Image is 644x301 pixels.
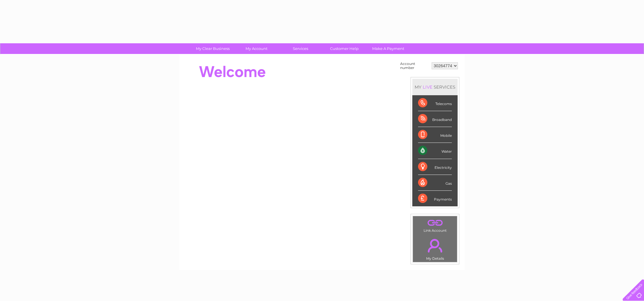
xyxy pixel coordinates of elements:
div: Telecoms [418,95,452,111]
div: Payments [418,191,452,206]
a: My Account [233,43,280,54]
a: Services [277,43,324,54]
td: Link Account [413,216,457,234]
div: Broadband [418,111,452,127]
a: My Clear Business [189,43,237,54]
div: Gas [418,175,452,191]
td: Account number [399,60,430,71]
a: . [414,218,456,228]
div: Water [418,143,452,159]
a: Customer Help [321,43,368,54]
div: Mobile [418,127,452,143]
div: Electricity [418,159,452,175]
div: MY SERVICES [412,79,458,95]
td: My Details [413,234,457,262]
a: . [414,235,456,256]
a: Make A Payment [364,43,412,54]
div: LIVE [422,84,434,90]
